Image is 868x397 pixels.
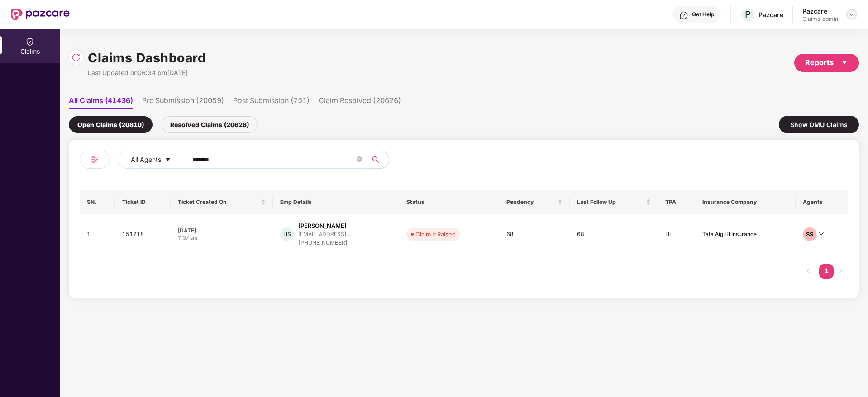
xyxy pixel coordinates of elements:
[806,268,811,274] span: left
[367,156,384,163] span: search
[692,11,714,18] div: Get Help
[848,11,855,18] img: svg+xml;base64,PHN2ZyBpZD0iRHJvcGRvd24tMzJ4MzIiIHhtbG5zPSJodHRwOi8vd3d3LnczLm9yZy8yMDAwL3N2ZyIgd2...
[319,96,401,109] li: Claim Resolved (20626)
[695,190,796,214] th: Insurance Company
[679,11,688,20] img: svg+xml;base64,PHN2ZyBpZD0iSGVscC0zMngzMiIgeG1sbnM9Imh0dHA6Ly93d3cudzMub3JnLzIwMDAvc3ZnIiB3aWR0aD...
[233,96,310,109] li: Post Submission (751)
[415,230,456,239] div: Claim Ir Raised
[658,190,695,214] th: TPA
[838,268,844,274] span: right
[298,239,352,247] div: [PHONE_NUMBER]
[819,231,824,236] span: down
[796,190,848,214] th: Agents
[658,214,695,255] td: HI
[72,53,81,62] img: svg+xml;base64,PHN2ZyBpZD0iUmVsb2FkLTMyeDMyIiB4bWxucz0iaHR0cDovL3d3dy53My5vcmcvMjAwMC9zdmciIHdpZH...
[758,10,783,19] div: Pazcare
[80,214,115,255] td: 1
[178,198,259,206] span: Ticket Created On
[779,116,859,133] div: Show DMU Claims
[119,151,191,169] button: All Agentscaret-down
[834,264,848,279] li: Next Page
[819,264,834,279] li: 1
[88,68,206,78] div: Last Updated on 06:34 pm[DATE]
[357,156,362,162] span: close-circle
[819,264,834,278] a: 1
[131,155,161,165] span: All Agents
[25,37,34,46] img: svg+xml;base64,PHN2ZyBpZD0iQ2xhaW0iIHhtbG5zPSJodHRwOi8vd3d3LnczLm9yZy8yMDAwL3N2ZyIgd2lkdGg9IjIwIi...
[357,156,362,164] span: close-circle
[805,57,848,68] div: Reports
[298,231,352,237] div: [EMAIL_ADDRESS]....
[11,9,70,20] img: New Pazcare Logo
[745,9,751,20] span: P
[801,264,816,279] button: left
[577,198,644,206] span: Last Follow Up
[162,116,258,133] div: Resolved Claims (20626)
[802,7,838,15] div: Pazcare
[801,264,816,279] li: Previous Page
[499,214,570,255] td: 68
[841,59,848,66] span: caret-down
[367,151,389,169] button: search
[165,156,171,164] span: caret-down
[399,190,499,214] th: Status
[178,227,266,234] div: [DATE]
[69,116,153,133] div: Open Claims (20810)
[178,234,266,242] div: 11:37 am
[570,214,658,255] td: 68
[803,227,816,241] div: SS
[115,190,171,214] th: Ticket ID
[89,154,100,165] img: svg+xml;base64,PHN2ZyB4bWxucz0iaHR0cDovL3d3dy53My5vcmcvMjAwMC9zdmciIHdpZHRoPSIyNCIgaGVpZ2h0PSIyNC...
[280,227,294,241] div: HS
[298,222,347,230] div: [PERSON_NAME]
[695,214,796,255] td: Tata Aig HI Insurance
[88,48,206,68] h1: Claims Dashboard
[834,264,848,279] button: right
[142,96,224,109] li: Pre Submission (20059)
[802,15,838,23] div: Claims_admin
[171,190,273,214] th: Ticket Created On
[273,190,399,214] th: Emp Details
[69,96,133,109] li: All Claims (41436)
[80,190,115,214] th: SN.
[570,190,658,214] th: Last Follow Up
[115,214,171,255] td: 151718
[506,198,556,206] span: Pendency
[499,190,570,214] th: Pendency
